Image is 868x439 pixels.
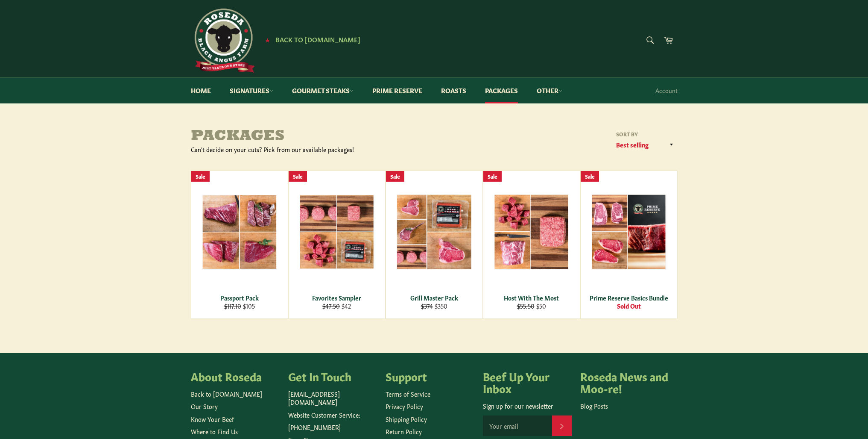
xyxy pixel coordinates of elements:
s: $55.50 [517,301,535,310]
img: Favorites Sampler [299,194,374,269]
a: Know Your Beef [191,415,234,423]
input: Your email [483,415,552,436]
div: Favorites Sampler [294,294,380,302]
a: Our Story [191,402,218,410]
p: [EMAIL_ADDRESS][DOMAIN_NAME] [288,390,377,407]
img: Passport Pack [202,194,277,270]
a: Privacy Policy [386,402,423,410]
div: $42 [294,302,380,310]
a: ★ Back to [DOMAIN_NAME] [261,36,360,43]
div: Sale [483,171,502,182]
a: Passport Pack Passport Pack $117.10 $105 [191,171,288,319]
div: $105 [196,302,282,310]
div: Sale [581,171,599,182]
div: Passport Pack [196,294,282,302]
a: Home [182,77,219,103]
h4: Beef Up Your Inbox [483,370,572,394]
a: Account [651,78,682,103]
img: Grill Master Pack [397,194,472,270]
a: Terms of Service [386,389,430,398]
div: Prime Reserve Basics Bundle [586,294,672,302]
div: Grill Master Pack [391,294,477,302]
p: Website Customer Service: [288,411,377,419]
span: ★ [265,36,270,43]
a: Shipping Policy [386,415,427,423]
img: Host With The Most [494,194,569,270]
a: Blog Posts [580,401,608,410]
a: Signatures [221,77,282,103]
h4: Support [386,370,474,382]
a: Roasts [433,77,475,103]
div: Sold Out [586,302,672,310]
a: Other [528,77,571,103]
a: Back to [DOMAIN_NAME] [191,389,262,398]
div: $50 [488,302,574,310]
s: $117.10 [224,301,241,310]
a: Where to Find Us [191,427,238,436]
a: Gourmet Steaks [283,77,362,103]
div: Sale [191,171,210,182]
div: Host With The Most [488,294,574,302]
img: Roseda Beef [191,9,255,73]
div: $350 [391,302,477,310]
p: Sign up for our newsletter [483,402,572,410]
p: [PHONE_NUMBER] [288,423,377,431]
h1: Packages [191,128,434,145]
span: Back to [DOMAIN_NAME] [275,35,360,44]
a: Grill Master Pack Grill Master Pack $374 $350 [386,171,483,319]
a: Prime Reserve Basics Bundle Prime Reserve Basics Bundle Sold Out [580,171,678,319]
h4: Get In Touch [288,370,377,382]
a: Host With The Most Host With The Most $55.50 $50 [483,171,580,319]
a: Favorites Sampler Favorites Sampler $47.50 $42 [288,171,386,319]
img: Prime Reserve Basics Bundle [591,194,666,270]
div: Sale [386,171,404,182]
a: Return Policy [386,427,422,436]
s: $47.50 [322,301,340,310]
a: Prime Reserve [364,77,431,103]
s: $374 [421,301,433,310]
div: Sale [289,171,307,182]
div: Can't decide on your cuts? Pick from our available packages! [191,145,434,153]
h4: Roseda News and Moo-re! [580,370,669,394]
a: Packages [476,77,526,103]
h4: About Roseda [191,370,280,382]
label: Sort by [614,130,678,138]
